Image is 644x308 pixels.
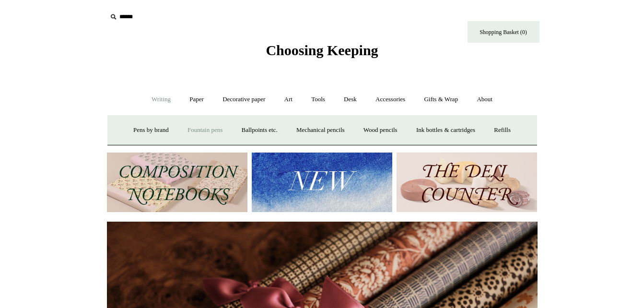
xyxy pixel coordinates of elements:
a: Paper [181,87,212,112]
img: 202302 Composition ledgers.jpg__PID:69722ee6-fa44-49dd-a067-31375e5d54ec [107,153,247,213]
a: Gifts & Wrap [415,87,467,112]
a: Decorative paper [214,87,274,112]
a: Desk [335,87,365,112]
a: Wood pencils [355,118,406,143]
img: The Deli Counter [397,153,537,213]
a: About [468,87,501,112]
span: Choosing Keeping [266,42,378,58]
a: Art [276,87,301,112]
a: Pens by brand [125,118,177,143]
a: Writing [143,87,179,112]
a: Mechanical pencils [288,118,353,143]
a: Choosing Keeping [266,50,378,57]
a: Refills [485,118,519,143]
a: Fountain pens [179,118,231,143]
img: New.jpg__PID:f73bdf93-380a-4a35-bcfe-7823039498e1 [252,153,392,213]
a: Ballpoints etc. [233,118,286,143]
a: Ink bottles & cartridges [408,118,484,143]
a: Accessories [367,87,414,112]
a: Tools [303,87,334,112]
a: Shopping Basket (0) [468,21,539,43]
